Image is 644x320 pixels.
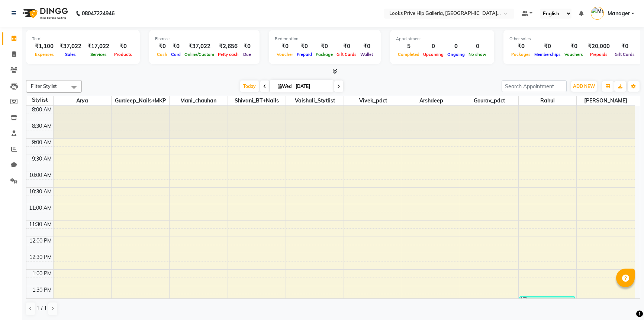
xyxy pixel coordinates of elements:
[30,139,53,146] div: 9:00 AM
[183,52,216,57] span: Online/Custom
[275,36,375,42] div: Redemption
[88,52,109,57] span: Services
[84,42,112,51] div: ₹17,022
[30,122,53,130] div: 8:30 AM
[532,42,563,51] div: ₹0
[293,81,331,92] input: 2025-09-03
[608,10,630,18] span: Manager
[467,52,488,57] span: No show
[421,52,445,57] span: Upcoming
[63,52,78,57] span: Sales
[421,42,445,51] div: 0
[169,42,183,51] div: ₹0
[30,106,53,114] div: 8:00 AM
[54,96,111,105] span: Arya
[216,42,241,51] div: ₹2,656
[57,42,84,51] div: ₹37,022
[509,52,532,57] span: Packages
[563,52,585,57] span: Vouchers
[275,42,295,51] div: ₹0
[358,52,375,57] span: Wallet
[467,42,488,51] div: 0
[585,42,613,51] div: ₹20,000
[509,42,532,51] div: ₹0
[591,7,604,20] img: Manager
[228,96,286,105] span: Shivani_BT+Nails
[32,42,57,51] div: ₹1,100
[19,3,70,24] img: logo
[396,36,488,42] div: Appointment
[155,42,169,51] div: ₹0
[502,80,567,92] input: Search Appointment
[509,36,637,42] div: Other sales
[588,52,609,57] span: Prepaids
[31,286,53,294] div: 1:30 PM
[216,52,241,57] span: Petty cash
[314,52,335,57] span: Package
[112,96,169,105] span: Gurdeep_Nails+MKP
[28,253,53,261] div: 12:30 PM
[241,42,254,51] div: ₹0
[335,52,358,57] span: Gift Cards
[32,36,134,42] div: Total
[286,96,344,105] span: Vaishali_Stytlist
[241,52,253,57] span: Due
[33,52,56,57] span: Expenses
[573,83,595,89] span: ADD NEW
[28,188,53,196] div: 10:30 AM
[314,42,335,51] div: ₹0
[112,52,134,57] span: Products
[112,42,134,51] div: ₹0
[31,270,53,278] div: 1:00 PM
[335,42,358,51] div: ₹0
[82,3,115,24] b: 08047224946
[344,96,402,105] span: Vivek_pdct
[36,305,47,313] span: 1 / 1
[295,52,314,57] span: Prepaid
[402,96,460,105] span: Arshdeep
[28,171,53,179] div: 10:00 AM
[358,42,375,51] div: ₹0
[240,80,259,92] span: Today
[613,52,637,57] span: Gift Cards
[28,237,53,245] div: 12:00 PM
[155,52,169,57] span: Cash
[275,52,295,57] span: Voucher
[28,204,53,212] div: 11:00 AM
[571,81,597,92] button: ADD NEW
[30,155,53,163] div: 9:30 AM
[170,96,227,105] span: Mani_chauhan
[519,96,576,105] span: Rahul
[28,221,53,228] div: 11:30 AM
[563,42,585,51] div: ₹0
[26,96,53,104] div: Stylist
[532,52,563,57] span: Memberships
[396,42,421,51] div: 5
[31,83,57,89] span: Filter Stylist
[613,42,637,51] div: ₹0
[183,42,216,51] div: ₹37,022
[445,52,467,57] span: Ongoing
[155,36,254,42] div: Finance
[295,42,314,51] div: ₹0
[613,290,637,313] iframe: chat widget
[396,52,421,57] span: Completed
[169,52,183,57] span: Card
[276,83,293,89] span: Wed
[460,96,518,105] span: Gourav_pdct
[445,42,467,51] div: 0
[577,96,635,105] span: [PERSON_NAME]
